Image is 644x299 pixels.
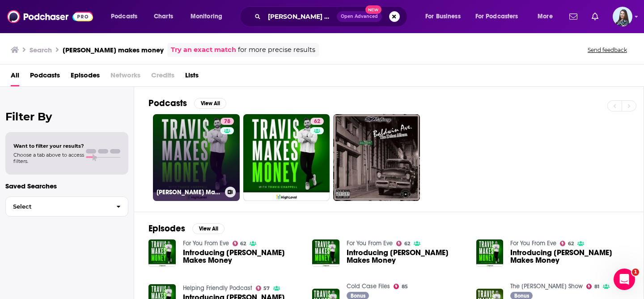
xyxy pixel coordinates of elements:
a: 81 [586,284,599,289]
span: 57 [263,286,270,290]
span: Credits [151,68,174,86]
h2: Podcasts [148,98,187,109]
button: open menu [470,9,531,24]
span: For Business [425,10,461,23]
a: 62 [560,241,574,246]
a: Episodes [71,68,100,86]
span: Podcasts [111,10,137,23]
span: Bonus [351,293,365,299]
a: Introducing Travis Makes Money [183,249,302,264]
a: 78[PERSON_NAME] Makes Money [153,114,240,201]
span: Select [6,204,109,209]
span: Open Advanced [341,14,378,19]
span: For Podcasters [475,10,518,23]
img: Podchaser - Follow, Share and Rate Podcasts [7,8,93,25]
img: Introducing Travis Makes Money [312,239,339,267]
button: open menu [105,9,149,24]
span: 62 [314,117,320,126]
a: 62 [310,118,324,125]
span: for more precise results [238,45,315,55]
span: 81 [594,285,599,289]
button: open menu [184,9,234,24]
span: Monitoring [191,10,222,23]
iframe: Intercom live chat [614,269,635,290]
img: User Profile [613,7,632,26]
a: 57 [256,286,270,291]
h2: Filter By [5,110,128,123]
button: open menu [419,9,472,24]
input: Search podcasts, credits, & more... [264,9,337,24]
a: PodcastsView All [148,98,226,109]
h2: Episodes [148,223,185,234]
h3: [PERSON_NAME] makes money [63,46,164,54]
button: View All [192,223,225,234]
a: 62 [233,241,246,246]
span: New [365,5,381,14]
button: open menu [531,9,564,24]
a: Lists [185,68,199,86]
span: Introducing [PERSON_NAME] Makes Money [347,249,466,264]
span: 1 [632,269,639,276]
span: Bonus [514,293,529,299]
a: Cold Case Files [347,282,390,290]
span: 62 [240,242,246,246]
span: Networks [110,68,140,86]
a: Show notifications dropdown [566,9,581,24]
span: Charts [154,10,173,23]
a: Charts [148,9,178,24]
span: 78 [224,117,230,126]
span: More [538,10,553,23]
a: For You From Eve [510,239,556,247]
a: Helping Friendly Podcast [183,284,252,292]
a: The Sarah Fraser Show [510,282,583,290]
span: Choose a tab above to access filters. [13,152,84,164]
a: 62 [396,241,410,246]
span: 62 [568,242,574,246]
a: Try an exact match [171,45,236,55]
a: Podcasts [30,68,60,86]
a: Show notifications dropdown [588,9,602,24]
button: Send feedback [585,46,630,54]
h3: [PERSON_NAME] Makes Money [157,188,221,196]
a: For You From Eve [183,239,229,247]
span: Introducing [PERSON_NAME] Makes Money [510,249,629,264]
a: Introducing Travis Makes Money [347,249,466,264]
a: Introducing Travis Makes Money [510,249,629,264]
img: Introducing Travis Makes Money [148,239,176,267]
a: EpisodesView All [148,223,225,234]
a: All [11,68,19,86]
a: 85 [394,284,408,289]
div: Search podcasts, credits, & more... [248,6,416,27]
span: Introducing [PERSON_NAME] Makes Money [183,249,302,264]
span: Want to filter your results? [13,143,84,149]
a: 78 [220,118,234,125]
button: Select [5,196,128,217]
button: Show profile menu [613,7,632,26]
button: Open AdvancedNew [337,11,382,22]
a: For You From Eve [347,239,393,247]
span: Logged in as brookefortierpr [613,7,632,26]
span: 62 [404,242,410,246]
button: View All [194,98,226,109]
a: 62 [243,114,330,201]
h3: Search [30,46,52,54]
span: 85 [402,285,408,289]
p: Saved Searches [5,182,128,190]
img: Introducing Travis Makes Money [476,239,504,267]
